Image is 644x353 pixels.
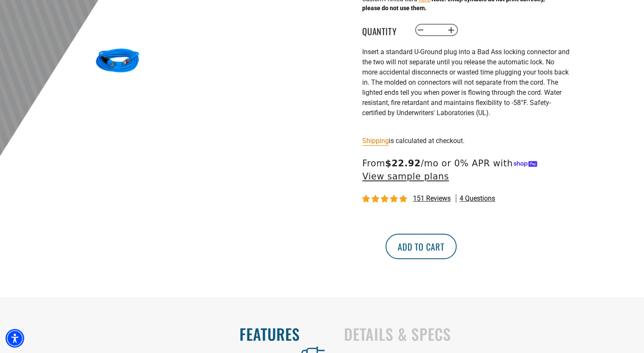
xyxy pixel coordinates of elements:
[6,329,24,347] div: Accessibility Menu
[344,325,626,343] h2: Details & Specs
[18,325,300,343] h2: Features
[460,194,495,203] span: 4 questions
[362,25,405,36] label: Quantity
[362,195,409,203] span: 4.87 stars
[362,47,570,128] div: I
[362,48,570,117] span: nsert a standard U-Ground plug into a Bad Ass locking connector and the two will not separate unt...
[93,37,142,86] img: blue
[362,135,570,146] div: is calculated at checkout.
[413,194,451,202] span: 151 reviews
[362,137,389,145] a: Shipping
[385,234,457,259] button: Add to cart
